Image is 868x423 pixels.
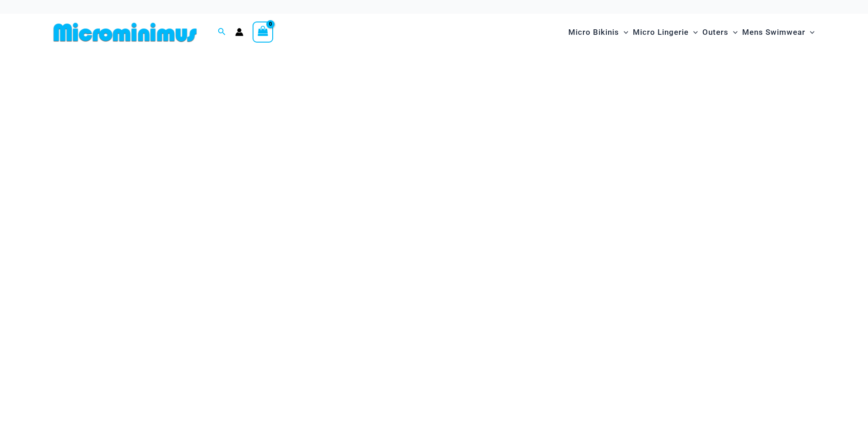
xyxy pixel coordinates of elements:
[565,17,819,48] nav: Site Navigation
[253,22,274,43] a: View Shopping Cart, empty
[740,18,817,46] a: Mens SwimwearMenu ToggleMenu Toggle
[566,18,631,46] a: Micro BikinisMenu ToggleMenu Toggle
[235,28,243,36] a: Account icon link
[700,18,740,46] a: OutersMenu ToggleMenu Toggle
[568,21,619,44] span: Micro Bikinis
[619,21,628,44] span: Menu Toggle
[805,21,814,44] span: Menu Toggle
[50,22,200,43] img: MM SHOP LOGO FLAT
[742,21,805,44] span: Mens Swimwear
[702,21,728,44] span: Outers
[218,27,226,38] a: Search icon link
[633,21,689,44] span: Micro Lingerie
[631,18,700,46] a: Micro LingerieMenu ToggleMenu Toggle
[728,21,738,44] span: Menu Toggle
[689,21,698,44] span: Menu Toggle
